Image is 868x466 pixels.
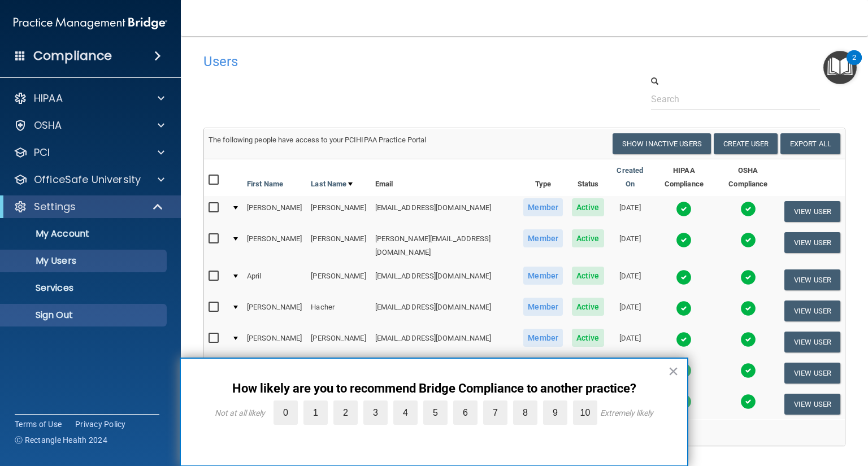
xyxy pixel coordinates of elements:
th: Email [371,159,519,196]
span: Active [572,198,604,216]
a: Export All [780,133,840,154]
label: 2 [333,400,358,425]
td: [PERSON_NAME] [306,326,370,358]
td: [PERSON_NAME] [242,326,306,358]
a: Created On [613,164,647,191]
a: First Name [247,177,283,191]
td: [PERSON_NAME] [242,295,306,326]
a: Terms of Use [15,419,62,430]
img: tick.e7d51cea.svg [740,394,756,410]
h4: Compliance [33,48,112,64]
button: View User [784,394,840,415]
label: 7 [483,400,507,425]
span: Member [523,329,563,347]
input: Search [651,89,820,110]
img: tick.e7d51cea.svg [676,201,692,217]
button: View User [784,363,840,384]
a: Privacy Policy [75,419,126,430]
label: 0 [274,400,298,425]
label: 1 [303,400,328,425]
span: The following people have access to your PCIHIPAA Practice Portal [209,136,427,144]
p: Services [7,282,162,294]
span: Active [572,329,604,347]
p: Sign Out [7,310,162,321]
img: tick.e7d51cea.svg [740,269,756,285]
button: Open Resource Center, 2 new notifications [823,51,857,84]
td: [DATE] [609,227,652,264]
img: tick.e7d51cea.svg [740,232,756,248]
td: [PERSON_NAME] [242,227,306,264]
img: PMB logo [14,12,167,34]
button: Create User [714,133,778,154]
span: Member [523,198,563,216]
span: Member [523,267,563,285]
td: [EMAIL_ADDRESS][DOMAIN_NAME] [371,295,519,326]
img: tick.e7d51cea.svg [676,332,692,347]
button: View User [784,232,840,253]
p: My Account [7,228,162,239]
img: tick.e7d51cea.svg [676,232,692,248]
th: Status [567,159,609,196]
button: View User [784,201,840,222]
p: OSHA [34,119,62,132]
td: Hacher [306,295,370,326]
img: tick.e7d51cea.svg [740,300,756,316]
img: tick.e7d51cea.svg [740,363,756,378]
label: 4 [393,400,418,425]
a: Last Name [311,177,353,191]
h4: Users [203,54,571,69]
button: Close [668,362,679,380]
button: View User [784,300,840,321]
p: Settings [34,200,76,214]
div: Extremely likely [600,408,653,417]
label: 10 [573,400,597,425]
td: [DATE] [609,196,652,227]
td: [DATE] [609,264,652,295]
img: tick.e7d51cea.svg [740,201,756,217]
td: [EMAIL_ADDRESS][DOMAIN_NAME] [371,264,519,295]
td: [DATE] [609,326,652,358]
label: 5 [423,400,448,425]
p: PCI [34,146,50,159]
p: My Users [7,255,162,267]
button: Show Inactive Users [613,133,711,154]
td: [EMAIL_ADDRESS][DOMAIN_NAME] [371,326,519,358]
p: OfficeSafe University [34,173,141,186]
button: View User [784,269,840,290]
th: OSHA Compliance [717,159,780,196]
span: Ⓒ Rectangle Health 2024 [15,434,107,446]
div: Not at all likely [215,408,265,417]
button: View User [784,332,840,352]
label: 8 [513,400,537,425]
th: Type [519,159,567,196]
span: Active [572,267,604,285]
img: tick.e7d51cea.svg [676,269,692,285]
p: How likely are you to recommend Bridge Compliance to another practice? [203,381,665,396]
div: 2 [852,58,856,72]
label: 9 [543,400,567,425]
span: Member [523,298,563,316]
img: tick.e7d51cea.svg [676,300,692,316]
td: [DATE] [609,295,652,326]
td: April [242,264,306,295]
td: [PERSON_NAME][EMAIL_ADDRESS][DOMAIN_NAME] [371,227,519,264]
img: tick.e7d51cea.svg [740,332,756,347]
td: [EMAIL_ADDRESS][DOMAIN_NAME] [371,196,519,227]
span: Active [572,229,604,247]
span: Member [523,229,563,247]
td: [PERSON_NAME] [306,196,370,227]
span: Active [572,298,604,316]
label: 3 [363,400,388,425]
td: [PERSON_NAME] [242,196,306,227]
td: [PERSON_NAME] [306,264,370,295]
th: HIPAA Compliance [652,159,717,196]
label: 6 [453,400,478,425]
td: [PERSON_NAME] [306,227,370,264]
p: HIPAA [34,92,63,105]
